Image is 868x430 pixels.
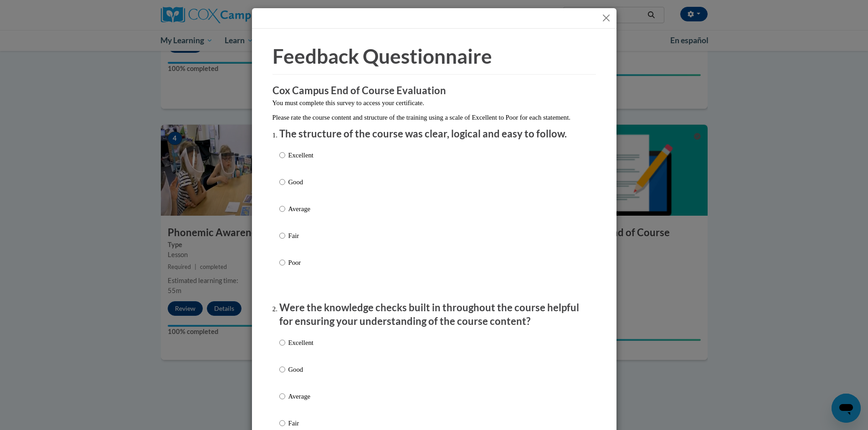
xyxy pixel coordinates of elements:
[279,231,285,241] input: Fair
[601,12,612,24] button: Close
[288,177,313,187] p: Good
[279,301,589,329] p: Were the knowledge checks built in throughout the course helpful for ensuring your understanding ...
[279,177,285,187] input: Good
[288,418,313,428] p: Fair
[279,418,285,428] input: Fair
[279,127,589,141] p: The structure of the course was clear, logical and easy to follow.
[288,391,313,401] p: Average
[272,44,492,68] span: Feedback Questionnaire
[279,204,285,214] input: Average
[272,84,596,98] h3: Cox Campus End of Course Evaluation
[288,338,313,348] p: Excellent
[272,112,596,122] p: Please rate the course content and structure of the training using a scale of Excellent to Poor f...
[279,338,285,348] input: Excellent
[288,204,313,214] p: Average
[288,231,313,241] p: Fair
[288,258,313,268] p: Poor
[279,258,285,268] input: Poor
[279,364,285,374] input: Good
[279,150,285,160] input: Excellent
[288,150,313,160] p: Excellent
[272,98,596,108] p: You must complete this survey to access your certificate.
[279,391,285,401] input: Average
[288,364,313,374] p: Good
